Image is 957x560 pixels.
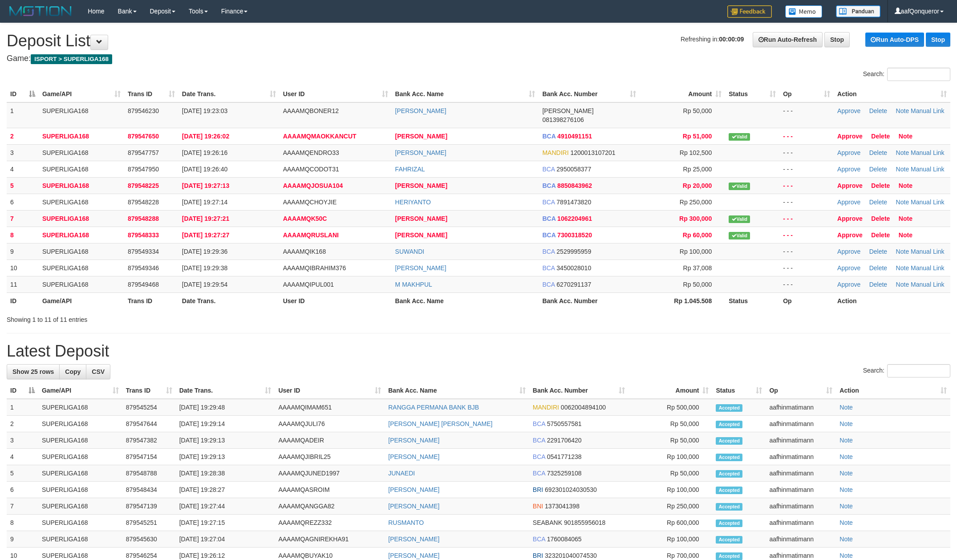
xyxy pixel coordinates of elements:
[539,86,640,102] th: Bank Acc. Number: activate to sort column ascending
[7,482,38,498] td: 6
[275,498,385,515] td: AAAAMQANGGA82
[395,215,447,222] a: [PERSON_NAME]
[869,281,887,288] a: Delete
[533,404,559,411] span: MANDIRI
[539,292,640,309] th: Bank Acc. Number
[182,231,229,239] span: [DATE] 19:27:27
[716,454,742,461] span: Accepted
[561,404,606,411] span: Copy 0062004894100 to clipboard
[839,437,853,444] a: Note
[7,177,39,194] td: 5
[556,166,591,173] span: Copy 2950058377 to clipboard
[911,264,945,272] a: Manual Link
[128,133,159,140] span: 879547650
[766,432,836,449] td: aafhinmatimann
[911,281,945,288] a: Manual Link
[899,215,912,222] a: Note
[388,453,439,460] a: [PERSON_NAME]
[911,166,945,173] a: Manual Link
[395,281,432,288] a: M MAKHPUL
[556,281,591,288] span: Copy 6270291137 to clipboard
[837,248,860,255] a: Approve
[395,166,425,173] a: FAHRIZAL
[275,482,385,498] td: AAAAMQASROIM
[182,182,229,189] span: [DATE] 19:27:13
[275,382,385,399] th: User ID: activate to sort column ascending
[887,68,950,81] input: Search:
[128,215,159,222] span: 879548288
[869,199,887,206] a: Delete
[716,487,742,494] span: Accepted
[836,382,950,399] th: Action: activate to sort column ascending
[683,264,712,272] span: Rp 37,008
[275,465,385,482] td: AAAAMQJUNED1997
[275,449,385,465] td: AAAAMQJIBRIL25
[869,166,887,173] a: Delete
[275,399,385,416] td: AAAAMQIMAM651
[839,503,853,510] a: Note
[766,498,836,515] td: aafhinmatimann
[629,498,713,515] td: Rp 250,000
[182,264,227,272] span: [DATE] 19:29:38
[182,166,227,173] span: [DATE] 19:26:40
[837,199,860,206] a: Approve
[681,36,744,43] span: Refreshing in:
[683,182,712,189] span: Rp 20,000
[556,248,591,255] span: Copy 2529995959 to clipboard
[547,470,582,477] span: Copy 7325259108 to clipboard
[869,248,887,255] a: Delete
[533,453,545,460] span: BCA
[39,144,124,161] td: SUPERLIGA168
[837,215,863,222] a: Approve
[729,215,750,223] span: Valid transaction
[388,519,424,526] a: RUSMANTO
[556,264,591,272] span: Copy 3450028010 to clipboard
[12,368,54,375] span: Show 25 rows
[716,470,742,478] span: Accepted
[7,276,39,292] td: 11
[719,36,744,43] strong: 00:00:09
[729,232,750,239] span: Valid transaction
[727,5,772,18] img: Feedback.jpg
[824,32,850,47] a: Stop
[7,102,39,128] td: 1
[128,166,159,173] span: 879547950
[7,144,39,161] td: 3
[779,260,834,276] td: - - -
[896,281,909,288] a: Note
[385,382,529,399] th: Bank Acc. Name: activate to sort column ascending
[392,292,539,309] th: Bank Acc. Name
[871,182,890,189] a: Delete
[388,552,439,559] a: [PERSON_NAME]
[865,32,924,47] a: Run Auto-DPS
[640,86,725,102] th: Amount: activate to sort column ascending
[729,183,750,190] span: Valid transaction
[766,465,836,482] td: aafhinmatimann
[766,449,836,465] td: aafhinmatimann
[911,107,945,114] a: Manual Link
[557,215,592,222] span: Copy 1062204961 to clipboard
[122,382,176,399] th: Trans ID: activate to sort column ascending
[7,399,38,416] td: 1
[39,102,124,128] td: SUPERLIGA168
[7,292,39,309] th: ID
[122,482,176,498] td: 879548434
[716,437,742,445] span: Accepted
[683,281,712,288] span: Rp 50,000
[7,260,39,276] td: 10
[863,364,950,377] label: Search:
[779,243,834,260] td: - - -
[725,292,779,309] th: Status
[128,182,159,189] span: 879548225
[39,194,124,210] td: SUPERLIGA168
[839,486,853,493] a: Note
[640,292,725,309] th: Rp 1.045.508
[837,264,860,272] a: Approve
[542,215,556,222] span: BCA
[729,133,750,141] span: Valid transaction
[683,166,712,173] span: Rp 25,000
[839,404,853,411] a: Note
[557,231,592,239] span: Copy 7300318520 to clipboard
[683,133,712,140] span: Rp 51,000
[837,149,860,156] a: Approve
